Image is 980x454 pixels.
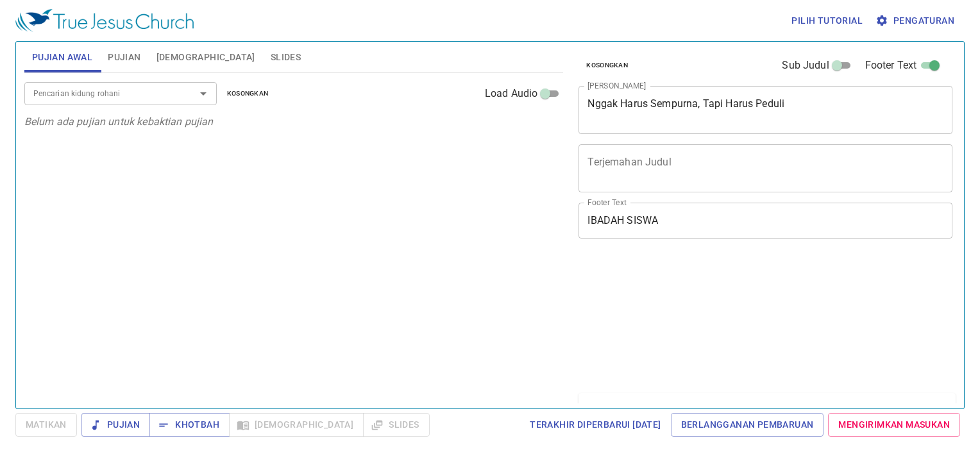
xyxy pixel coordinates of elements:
[828,413,960,437] a: Mengirimkan Masukan
[92,417,140,433] span: Pujian
[878,13,954,29] span: Pengaturan
[782,58,829,73] span: Sub Judul
[671,413,824,437] a: Berlangganan Pembaruan
[530,417,661,433] span: Terakhir Diperbarui [DATE]
[786,9,868,33] button: Pilih tutorial
[587,97,943,122] textarea: Nggak Harus Sempurna, Tapi Harus Peduli
[525,413,666,437] a: Terakhir Diperbarui [DATE]
[81,413,150,437] button: Pujian
[108,49,140,65] span: Pujian
[579,58,636,73] button: Kosongkan
[271,49,301,65] span: Slides
[24,115,214,128] i: Belum ada pujian untuk kebaktian pujian
[194,85,212,103] button: Open
[873,9,959,33] button: Pengaturan
[227,88,269,99] span: Kosongkan
[160,417,219,433] span: Khotbah
[156,49,255,65] span: [DEMOGRAPHIC_DATA]
[485,86,538,101] span: Load Audio
[573,252,879,388] iframe: from-child
[32,49,92,65] span: Pujian Awal
[15,9,194,32] img: True Jesus Church
[838,417,950,433] span: Mengirimkan Masukan
[681,417,814,433] span: Berlangganan Pembaruan
[149,413,230,437] button: Khotbah
[586,60,628,71] span: Kosongkan
[865,58,917,73] span: Footer Text
[579,393,956,435] div: Daftar Khotbah(0)KosongkanTambah ke Daftar
[791,13,863,29] span: Pilih tutorial
[219,86,276,101] button: Kosongkan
